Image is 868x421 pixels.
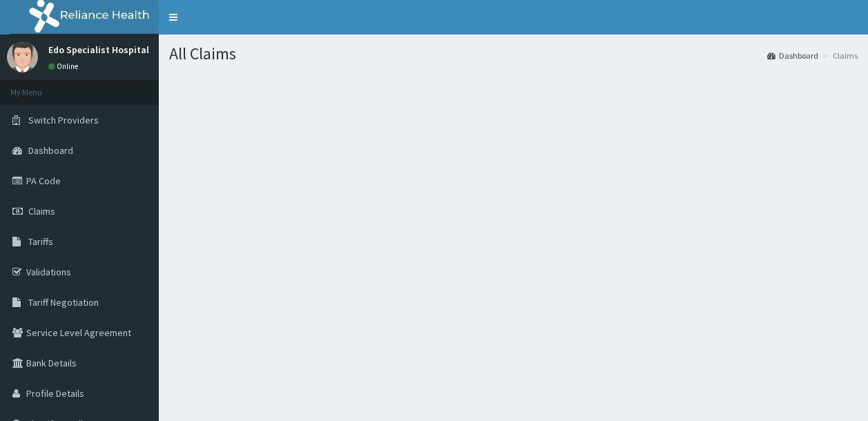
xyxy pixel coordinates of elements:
[28,114,99,126] span: Switch Providers
[7,41,38,72] img: User Image
[48,45,149,55] p: Edo Specialist Hospital
[28,205,55,217] span: Claims
[28,144,73,157] span: Dashboard
[767,50,818,61] a: Dashboard
[48,61,81,71] a: Online
[28,235,53,248] span: Tariffs
[169,45,858,63] h1: All Claims
[820,50,858,61] li: Claims
[28,296,99,309] span: Tariff Negotiation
